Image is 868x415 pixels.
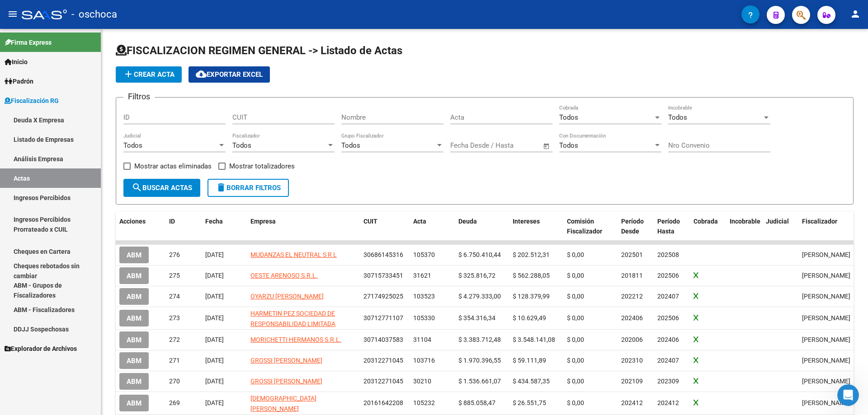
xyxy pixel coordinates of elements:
span: 202412 [621,399,643,406]
datatable-header-cell: Empresa [247,212,360,242]
span: OYARZU [PERSON_NAME] [250,293,324,300]
span: $ 0,00 [567,378,584,385]
span: Exportar EXCEL [196,70,263,79]
span: ABM [127,251,142,259]
span: HARMETIN PEZ SOCIEDAD DE RESPONSABILIDAD LIMITADA [250,310,335,327]
span: Todos [559,141,578,149]
span: 271 [169,357,180,364]
span: [DEMOGRAPHIC_DATA][PERSON_NAME] [250,395,316,412]
span: 20312271045 [363,378,403,385]
span: $ 6.750.410,44 [458,251,501,258]
span: 105370 [413,251,435,258]
span: Fiscalizador [802,218,837,225]
span: Buscar Actas [132,184,192,192]
span: FISCALIZACION REGIMEN GENERAL -> Listado de Actas [116,44,402,57]
datatable-header-cell: Período Desde [618,212,654,242]
h3: Filtros [123,90,155,103]
span: 103716 [413,357,435,364]
span: 31621 [413,272,431,279]
mat-icon: person [850,9,861,19]
span: Castillo Fabian [802,378,850,385]
span: 20161642208 [363,399,403,406]
span: 202406 [657,336,679,343]
span: Todos [232,141,251,149]
span: $ 202.512,31 [513,251,550,258]
span: $ 562.288,05 [513,272,550,279]
button: Exportar EXCEL [189,66,270,83]
span: Castillo Fabian [802,336,850,343]
span: $ 354.316,34 [458,314,495,322]
span: 202508 [657,251,679,258]
button: Open calendar [542,141,552,151]
span: Mostrar actas eliminadas [134,161,212,172]
button: Borrar Filtros [208,179,289,197]
span: Firma Express [5,37,52,47]
span: 202006 [621,336,643,343]
span: CUIT [363,218,377,225]
span: Mostrar totalizadores [229,161,295,172]
span: $ 3.548.141,08 [513,336,555,343]
span: $ 325.816,72 [458,272,495,279]
span: 270 [169,378,180,385]
span: 272 [169,336,180,343]
span: Padrón [5,76,33,86]
button: ABM [119,267,149,284]
mat-icon: cloud_download [196,69,207,79]
span: Garcia Mariano Ariel [802,293,850,300]
span: Inicio [5,57,28,67]
span: 202109 [621,378,643,385]
span: Incobrable [730,218,760,225]
span: Todos [341,141,360,149]
button: ABM [119,331,149,348]
span: ID [169,218,175,225]
span: 202506 [657,272,679,279]
span: GROSSI [PERSON_NAME] [250,357,322,364]
datatable-header-cell: Deuda [455,212,509,242]
datatable-header-cell: Fecha [202,212,247,242]
span: Fecha [205,218,223,225]
span: $ 1.970.396,55 [458,357,501,364]
button: ABM [119,288,149,305]
datatable-header-cell: Intereses [509,212,563,242]
span: Todos [123,141,142,149]
span: 103523 [413,293,435,300]
span: $ 434.587,35 [513,378,550,385]
span: - oschoca [71,5,117,24]
span: GROSSI [PERSON_NAME] [250,378,322,385]
span: Empresa [250,218,276,225]
span: $ 3.383.712,48 [458,336,501,343]
span: Garcia Mariano Ariel [802,357,850,364]
span: Explorador de Archivos [5,344,77,354]
span: 276 [169,251,180,258]
button: Buscar Actas [123,179,200,197]
span: $ 26.551,75 [513,399,546,406]
datatable-header-cell: Cobrada [690,212,726,242]
span: Cobrada [693,218,718,225]
span: [DATE] [205,399,224,406]
span: Seisdedos Ludmila Belen [802,314,850,322]
button: ABM [119,395,149,411]
span: Judicial [766,218,789,225]
span: ABM [127,378,142,386]
span: 20312271045 [363,357,403,364]
mat-icon: menu [7,9,18,19]
span: [DATE] [205,336,224,343]
span: 202310 [621,357,643,364]
datatable-header-cell: Incobrable [726,212,762,242]
iframe: Intercom live chat [837,384,859,406]
span: ABM [127,272,142,280]
datatable-header-cell: CUIT [360,212,410,242]
span: [DATE] [205,251,224,258]
span: $ 0,00 [567,293,584,300]
span: ABM [127,357,142,365]
span: 273 [169,314,180,322]
span: Fiscalización RG [5,96,59,106]
span: Período Desde [621,218,644,235]
span: ABM [127,293,142,301]
span: Castillo Fabian [802,272,850,279]
span: $ 0,00 [567,399,584,406]
button: ABM [119,310,149,326]
span: 31104 [413,336,431,343]
mat-icon: add [123,69,134,79]
span: Seisdedos Ludmila Belen [802,251,850,258]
